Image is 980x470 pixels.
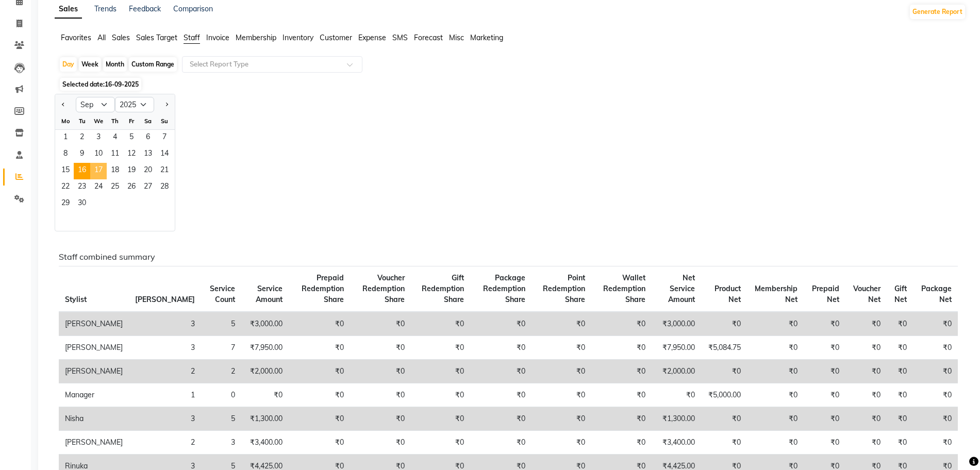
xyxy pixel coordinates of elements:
td: ₹0 [701,360,747,383]
td: ₹0 [289,407,350,431]
td: [PERSON_NAME] [59,312,129,336]
span: 18 [107,163,123,179]
td: Manager [59,383,129,407]
div: Friday, September 26, 2025 [123,179,140,196]
span: 8 [57,146,74,163]
span: Selected date: [60,78,141,91]
span: Voucher Redemption Share [362,273,405,304]
div: Su [156,113,173,129]
div: Tuesday, September 30, 2025 [74,196,90,212]
td: ₹0 [531,431,591,455]
td: Nisha [59,407,129,431]
div: Fr [123,113,140,129]
select: Select month [76,97,115,112]
td: [PERSON_NAME] [59,360,129,383]
td: ₹0 [887,312,913,336]
span: 24 [90,179,107,196]
span: 16-09-2025 [105,80,139,88]
td: ₹0 [591,312,652,336]
div: Saturday, September 20, 2025 [140,163,156,179]
td: 7 [201,336,241,360]
span: Membership [236,33,276,42]
td: ₹0 [913,312,958,336]
span: Forecast [414,33,443,42]
td: ₹7,950.00 [652,336,701,360]
td: 5 [201,312,241,336]
span: SMS [392,33,408,42]
span: Service Count [210,284,235,304]
span: Prepaid Redemption Share [302,273,344,304]
td: ₹0 [531,383,591,407]
div: Tuesday, September 2, 2025 [74,130,90,146]
td: 2 [129,360,201,383]
td: ₹0 [652,383,701,407]
span: 10 [90,146,107,163]
td: ₹0 [887,431,913,455]
span: All [97,33,106,42]
span: Expense [358,33,386,42]
span: Gift Redemption Share [422,273,464,304]
span: Customer [320,33,352,42]
button: Next month [162,96,171,113]
span: Misc [449,33,464,42]
div: Day [60,57,77,72]
td: ₹2,000.00 [241,360,289,383]
select: Select year [115,97,154,112]
td: ₹0 [531,336,591,360]
div: Thursday, September 4, 2025 [107,130,123,146]
td: 0 [201,383,241,407]
td: ₹1,300.00 [652,407,701,431]
td: ₹0 [913,336,958,360]
div: Thursday, September 11, 2025 [107,146,123,163]
td: ₹0 [845,336,887,360]
td: 3 [129,312,201,336]
td: ₹0 [289,431,350,455]
td: 2 [201,360,241,383]
span: [PERSON_NAME] [135,295,195,304]
span: 13 [140,146,156,163]
span: 16 [74,163,90,179]
td: ₹0 [470,431,531,455]
td: ₹0 [470,383,531,407]
td: [PERSON_NAME] [59,336,129,360]
span: 28 [156,179,173,196]
td: ₹3,400.00 [652,431,701,455]
a: Comparison [173,4,213,13]
span: 2 [74,130,90,146]
td: ₹0 [591,431,652,455]
div: Saturday, September 13, 2025 [140,146,156,163]
span: 26 [123,179,140,196]
td: ₹0 [804,360,845,383]
div: Sa [140,113,156,129]
td: ₹3,000.00 [652,312,701,336]
span: 22 [57,179,74,196]
div: Tu [74,113,90,129]
span: 11 [107,146,123,163]
a: Trends [94,4,117,13]
div: Wednesday, September 24, 2025 [90,179,107,196]
div: Custom Range [129,57,177,72]
td: [PERSON_NAME] [59,431,129,455]
span: 1 [57,130,74,146]
span: Voucher Net [853,284,881,304]
span: 19 [123,163,140,179]
div: Th [107,113,123,129]
button: Generate Report [910,5,965,19]
span: 17 [90,163,107,179]
td: ₹0 [241,383,289,407]
td: ₹0 [747,383,804,407]
td: ₹0 [845,312,887,336]
span: Sales Target [136,33,177,42]
span: 27 [140,179,156,196]
td: ₹3,000.00 [241,312,289,336]
a: Feedback [129,4,161,13]
td: ₹2,000.00 [652,360,701,383]
td: ₹0 [289,336,350,360]
span: Net Service Amount [668,273,695,304]
td: ₹0 [350,407,411,431]
td: ₹0 [845,407,887,431]
span: 20 [140,163,156,179]
span: Stylist [65,295,87,304]
td: ₹0 [804,336,845,360]
td: ₹0 [350,336,411,360]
